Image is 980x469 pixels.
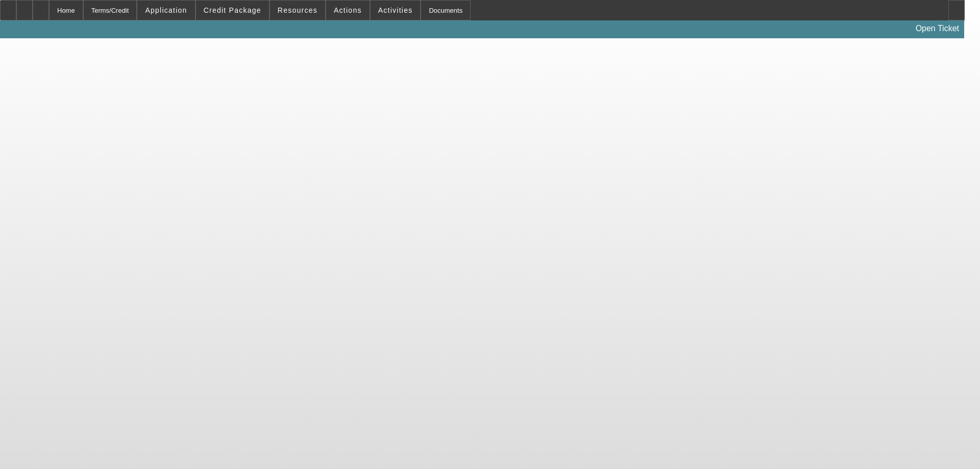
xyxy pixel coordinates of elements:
span: Resources [278,6,317,14]
button: Actions [326,1,370,20]
button: Resources [270,1,325,20]
a: Open Ticket [912,20,963,37]
span: Application [145,6,187,14]
button: Credit Package [196,1,269,20]
button: Application [137,1,194,20]
span: Activities [378,6,413,14]
span: Actions [334,6,362,14]
span: Credit Package [204,6,261,14]
button: Activities [371,1,421,20]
